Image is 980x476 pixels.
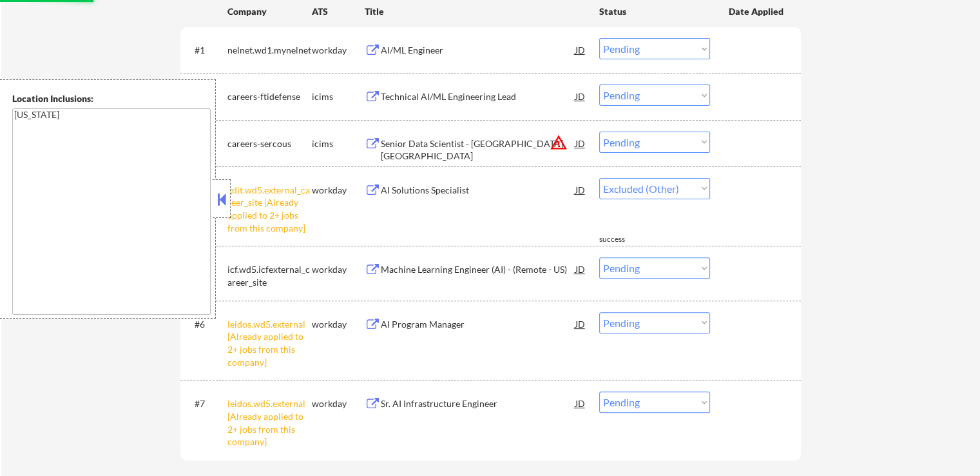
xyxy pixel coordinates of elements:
[381,263,575,276] div: Machine Learning Engineer (AI) - (Remote - US)
[312,263,365,276] div: workday
[365,5,587,18] div: Title
[312,397,365,410] div: workday
[312,5,365,18] div: ATS
[599,234,651,245] div: success
[227,318,312,368] div: leidos.wd5.external [Already applied to 2+ jobs from this company]
[227,137,312,150] div: careers-sercous
[227,90,312,103] div: careers-ftidefense
[574,84,587,108] div: JD
[227,184,312,234] div: gdit.wd5.external_career_site [Already applied to 2+ jobs from this company]
[574,38,587,61] div: JD
[312,90,365,103] div: icims
[227,397,312,448] div: leidos.wd5.external [Already applied to 2+ jobs from this company]
[312,318,365,331] div: workday
[227,44,312,57] div: nelnet.wd1.mynelnet
[574,312,587,335] div: JD
[12,92,211,105] div: Location Inclusions:
[574,257,587,281] div: JD
[574,178,587,201] div: JD
[381,397,575,410] div: Sr. AI Infrastructure Engineer
[381,318,575,331] div: AI Program Manager
[195,318,217,331] div: #6
[195,397,217,410] div: #7
[195,44,217,57] div: #1
[381,184,575,197] div: AI Solutions Specialist
[381,137,575,163] div: Senior Data Scientist - [GEOGRAPHIC_DATA], [GEOGRAPHIC_DATA]
[312,137,365,150] div: icims
[227,263,312,288] div: icf.wd5.icfexternal_career_site
[312,44,365,57] div: workday
[729,5,785,18] div: Date Applied
[381,44,575,57] div: AI/ML Engineer
[312,184,365,197] div: workday
[381,90,575,103] div: Technical AI/ML Engineering Lead
[227,5,312,18] div: Company
[574,392,587,415] div: JD
[574,132,587,155] div: JD
[550,134,568,152] button: warning_amber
